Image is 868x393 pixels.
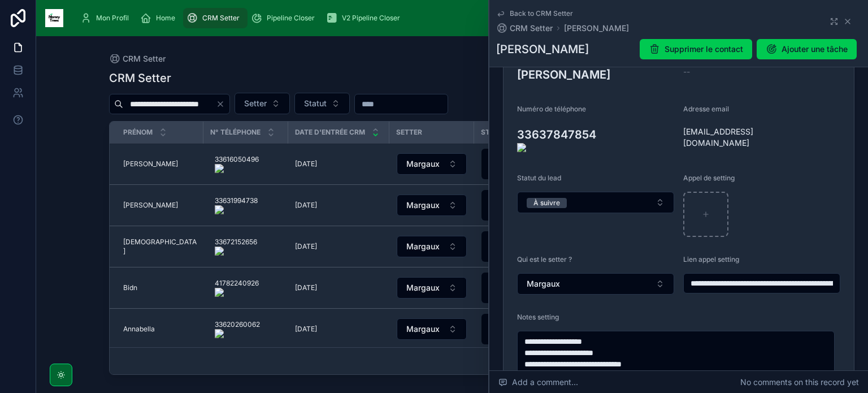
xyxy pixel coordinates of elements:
button: Select Button [235,93,290,114]
h1: CRM Setter [109,70,171,86]
span: Setter [244,98,267,109]
a: Select Button [481,272,565,304]
span: Ajouter une tâche [782,44,848,55]
span: Prénom [123,128,153,137]
a: 33672152656 [210,233,281,260]
button: Select Button [397,318,467,340]
a: CRM Setter [496,23,553,34]
a: Mon Profil [77,8,137,28]
h1: [PERSON_NAME] [496,41,589,57]
div: scrollable content [72,6,823,31]
span: Mon Profil [96,14,129,23]
a: CRM Setter [183,8,248,28]
span: -- [683,66,690,77]
span: Numéro de téléphone [517,105,586,113]
a: Select Button [396,277,467,299]
a: Back to CRM Setter [496,9,573,18]
span: [DATE] [295,325,317,334]
button: Select Button [481,231,564,262]
span: CRM Setter [202,14,240,23]
onoff-telecom-ce-phone-number-wrapper: 33672152656 [215,237,257,246]
button: Select Button [294,93,350,114]
button: Select Button [481,314,564,344]
span: Statut du lead [517,174,561,182]
a: Select Button [396,153,467,175]
span: V2 Pipeline Closer [342,14,400,23]
span: Margaux [406,241,440,252]
span: Home [156,14,175,23]
button: Select Button [481,273,564,303]
onoff-telecom-ce-phone-number-wrapper: 41782240926 [215,279,259,287]
button: Select Button [397,153,467,175]
a: [DATE] [295,242,383,251]
span: Adresse email [683,105,729,113]
span: Setter [396,128,422,137]
a: Select Button [396,235,467,258]
span: Margaux [406,282,440,293]
span: CRM Setter [510,23,553,34]
img: App logo [45,9,63,27]
a: Select Button [396,194,467,217]
button: Clear [216,100,229,109]
span: Lien appel setting [683,255,739,264]
span: CRM Setter [123,53,166,64]
a: Select Button [396,318,467,340]
span: Pipeline Closer [267,14,315,23]
a: 33620260062 [210,316,281,343]
span: [PERSON_NAME] [123,201,178,210]
span: Date d'entrée CRM [295,128,365,137]
span: Annabella [123,325,155,334]
span: Supprimer le contact [665,44,743,55]
a: [DATE] [295,325,383,334]
a: [PERSON_NAME] [123,201,197,210]
img: actions-icon.png [215,288,259,297]
a: V2 Pipeline Closer [323,8,408,28]
span: Qui est le setter ? [517,255,572,264]
img: actions-icon.png [215,205,258,214]
onoff-telecom-ce-phone-number-wrapper: 33616050496 [215,155,259,163]
a: [DATE] [295,283,383,292]
span: Margaux [406,158,440,170]
span: Statut du lead [481,128,540,137]
span: Back to CRM Setter [510,9,573,18]
span: [EMAIL_ADDRESS][DOMAIN_NAME] [683,126,785,149]
span: [DEMOGRAPHIC_DATA] [123,237,197,256]
span: Add a comment... [498,377,578,388]
onoff-telecom-ce-phone-number-wrapper: 33637847854 [517,128,596,141]
span: [PERSON_NAME] [123,159,178,169]
a: Select Button [481,189,565,221]
span: Appel de setting [683,174,735,182]
a: Bidn [123,283,197,292]
a: Select Button [481,148,565,180]
a: [DATE] [295,201,383,210]
img: actions-icon.png [215,247,257,256]
a: Home [137,8,183,28]
button: Select Button [481,149,564,179]
a: CRM Setter [109,53,166,64]
span: [DATE] [295,242,317,251]
a: 41782240926 [210,274,281,301]
span: Margaux [527,278,560,290]
span: [DATE] [295,159,317,169]
button: Select Button [517,273,674,295]
a: Pipeline Closer [248,8,323,28]
h3: [PERSON_NAME] [517,66,674,83]
a: [DATE] [295,159,383,169]
button: Supprimer le contact [640,39,752,59]
img: actions-icon.png [517,143,674,152]
span: Notes setting [517,313,559,321]
img: actions-icon.png [215,329,260,338]
button: Ajouter une tâche [757,39,857,59]
a: [PERSON_NAME] [123,159,197,169]
button: Select Button [397,277,467,299]
a: 33631994738 [210,192,281,219]
button: Select Button [517,192,674,213]
span: Margaux [406,323,440,335]
span: Margaux [406,200,440,211]
span: Statut [304,98,327,109]
a: [PERSON_NAME] [564,23,629,34]
span: [DATE] [295,201,317,210]
button: Select Button [397,236,467,257]
onoff-telecom-ce-phone-number-wrapper: 33620260062 [215,320,260,329]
